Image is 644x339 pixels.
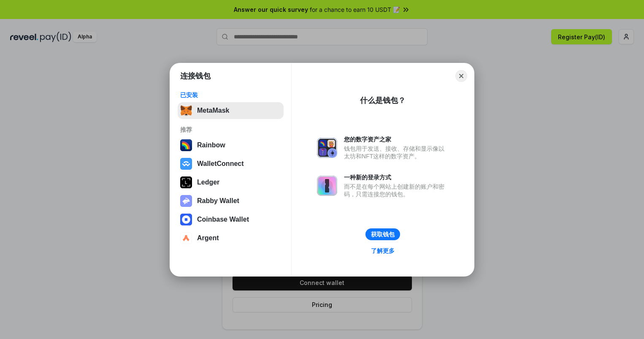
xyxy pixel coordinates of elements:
img: svg+xml,%3Csvg%20xmlns%3D%22http%3A%2F%2Fwww.w3.org%2F2000%2Fsvg%22%20fill%3D%22none%22%20viewBox... [180,195,192,207]
div: 您的数字资产之家 [344,136,449,143]
div: 了解更多 [371,247,395,255]
div: 获取钱包 [371,231,395,238]
div: Ledger [197,179,219,186]
img: svg+xml,%3Csvg%20xmlns%3D%22http%3A%2F%2Fwww.w3.org%2F2000%2Fsvg%22%20fill%3D%22none%22%20viewBox... [317,138,337,158]
img: svg+xml,%3Csvg%20width%3D%2228%22%20height%3D%2228%22%20viewBox%3D%220%200%2028%2028%22%20fill%3D... [180,232,192,244]
img: svg+xml,%3Csvg%20width%3D%2228%22%20height%3D%2228%22%20viewBox%3D%220%200%2028%2028%22%20fill%3D... [180,158,192,170]
button: Ledger [178,174,284,191]
div: Rainbow [197,141,225,149]
div: WalletConnect [197,160,244,168]
img: svg+xml,%3Csvg%20width%3D%22120%22%20height%3D%22120%22%20viewBox%3D%220%200%20120%20120%22%20fil... [180,139,192,151]
div: 什么是钱包？ [360,95,406,106]
div: 已安装 [180,91,281,99]
img: svg+xml,%3Csvg%20xmlns%3D%22http%3A%2F%2Fwww.w3.org%2F2000%2Fsvg%22%20width%3D%2228%22%20height%3... [180,176,192,188]
button: Close [455,70,467,82]
div: 一种新的登录方式 [344,174,449,181]
button: Rainbow [178,137,284,154]
button: WalletConnect [178,155,284,172]
div: 而不是在每个网站上创建新的账户和密码，只需连接您的钱包。 [344,183,449,198]
img: svg+xml,%3Csvg%20xmlns%3D%22http%3A%2F%2Fwww.w3.org%2F2000%2Fsvg%22%20fill%3D%22none%22%20viewBox... [317,176,337,196]
div: Argent [197,234,219,242]
a: 了解更多 [366,245,400,256]
button: Coinbase Wallet [178,211,284,228]
div: Coinbase Wallet [197,216,249,223]
h1: 连接钱包 [180,71,211,81]
button: Argent [178,230,284,247]
button: MetaMask [178,102,284,119]
img: svg+xml,%3Csvg%20fill%3D%22none%22%20height%3D%2233%22%20viewBox%3D%220%200%2035%2033%22%20width%... [180,105,192,117]
div: 推荐 [180,126,281,133]
div: 钱包用于发送、接收、存储和显示像以太坊和NFT这样的数字资产。 [344,145,449,160]
img: svg+xml,%3Csvg%20width%3D%2228%22%20height%3D%2228%22%20viewBox%3D%220%200%2028%2028%22%20fill%3D... [180,214,192,225]
button: Rabby Wallet [178,193,284,209]
button: 获取钱包 [365,228,400,240]
div: Rabby Wallet [197,197,239,205]
div: MetaMask [197,107,229,114]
